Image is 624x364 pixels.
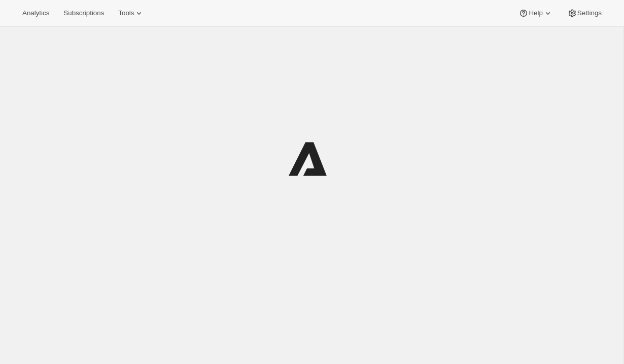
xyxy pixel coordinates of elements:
span: Tools [118,9,134,17]
button: Tools [112,6,150,20]
span: Analytics [22,9,49,17]
button: Subscriptions [57,6,110,20]
button: Analytics [16,6,55,20]
button: Help [512,6,559,20]
button: Settings [561,6,608,20]
span: Help [529,9,542,17]
span: Settings [577,9,602,17]
span: Subscriptions [63,9,104,17]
